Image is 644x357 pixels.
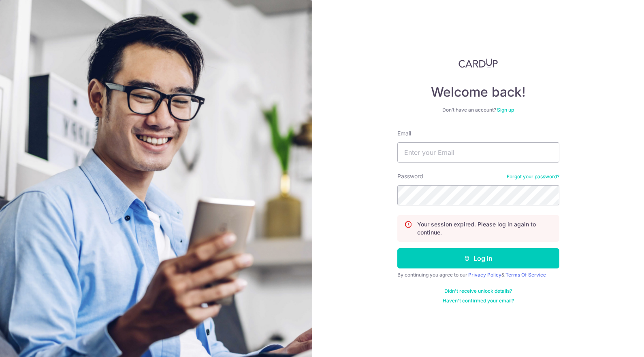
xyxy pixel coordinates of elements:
a: Forgot your password? [507,173,559,180]
a: Sign up [497,107,514,113]
div: Don’t have an account? [397,107,559,113]
button: Log in [397,248,559,268]
label: Email [397,129,411,137]
a: Haven't confirmed your email? [443,298,514,304]
div: By continuing you agree to our & [397,272,559,278]
input: Enter your Email [397,142,559,163]
a: Didn't receive unlock details? [444,288,512,294]
a: Terms Of Service [505,272,546,278]
h4: Welcome back! [397,84,559,100]
a: Privacy Policy [468,272,501,278]
p: Your session expired. Please log in again to continue. [417,220,552,237]
img: CardUp Logo [458,58,498,68]
label: Password [397,172,423,180]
